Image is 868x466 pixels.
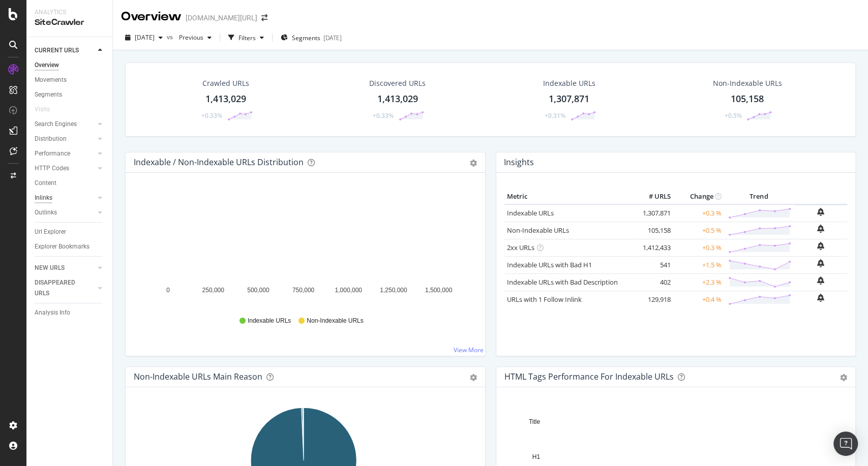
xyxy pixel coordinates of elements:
div: Open Intercom Messenger [833,431,858,456]
td: 105,158 [633,222,673,239]
td: +0.5 % [673,222,724,239]
div: bell-plus [817,242,824,250]
a: Indexable URLs [507,208,554,218]
div: Indexable / Non-Indexable URLs Distribution [134,157,304,167]
div: Inlinks [35,193,52,203]
div: [DATE] [323,34,342,42]
a: Content [35,178,105,189]
div: [DOMAIN_NAME][URL] [186,13,257,23]
div: Url Explorer [35,227,66,237]
div: gear [470,160,477,167]
a: Inlinks [35,193,95,203]
a: Indexable URLs with Bad H1 [507,260,592,269]
text: 1,000,000 [335,287,362,294]
div: Analytics [35,8,104,17]
a: URLs with 1 Follow Inlink [507,295,582,304]
td: 1,412,433 [633,239,673,256]
a: Analysis Info [35,307,105,318]
span: Previous [175,33,203,42]
div: Indexable URLs [543,78,595,88]
a: Explorer Bookmarks [35,241,105,252]
div: Explorer Bookmarks [35,241,89,252]
th: Metric [504,189,633,204]
div: NEW URLS [35,263,65,273]
div: bell-plus [817,225,824,233]
div: HTML Tags Performance for Indexable URLs [504,371,674,382]
span: Non-Indexable URLs [307,317,363,325]
div: bell-plus [817,294,824,302]
div: bell-plus [817,259,824,267]
a: HTTP Codes [35,163,95,174]
button: [DATE] [121,29,167,46]
td: +2.3 % [673,273,724,291]
a: Non-Indexable URLs [507,226,569,235]
div: 1,413,029 [377,92,418,106]
div: gear [470,374,477,381]
th: # URLS [633,189,673,204]
text: 250,000 [202,287,224,294]
a: Distribution [35,134,95,144]
div: Overview [121,8,182,25]
div: +0.5% [724,111,741,120]
text: H1 [532,453,540,460]
text: 500,000 [247,287,270,294]
text: 0 [166,287,170,294]
a: Outlinks [35,207,95,218]
th: Change [673,189,724,204]
div: Overview [35,60,59,71]
a: Performance [35,148,95,159]
text: 1,500,000 [425,287,453,294]
td: +1.5 % [673,256,724,273]
svg: A chart. [134,189,472,307]
a: Movements [35,75,105,85]
a: Overview [35,60,105,71]
button: Filters [224,29,268,46]
span: Indexable URLs [248,317,291,325]
span: Segments [292,34,320,42]
div: Filters [238,34,256,42]
div: bell-plus [817,276,824,285]
div: Visits [35,104,50,115]
div: Non-Indexable URLs Main Reason [134,371,262,382]
div: Analysis Info [35,307,70,318]
div: Outlinks [35,207,57,218]
div: bell-plus [817,208,824,216]
h4: Insights [504,156,534,169]
div: Search Engines [35,119,77,130]
div: gear [840,374,847,381]
a: Url Explorer [35,227,105,237]
div: DISAPPEARED URLS [35,277,86,299]
div: 105,158 [731,92,764,106]
a: CURRENT URLS [35,45,95,56]
div: Crawled URLs [202,78,249,88]
div: 1,307,871 [549,92,589,106]
a: View More [454,346,484,354]
div: 1,413,029 [205,92,246,106]
div: Movements [35,75,67,85]
text: 750,000 [292,287,315,294]
td: 1,307,871 [633,204,673,222]
div: Segments [35,89,62,100]
div: SiteCrawler [35,17,104,28]
span: 2025 Sep. 30th [135,33,155,42]
div: +0.33% [201,111,222,120]
div: +0.33% [373,111,394,120]
div: arrow-right-arrow-left [261,14,267,21]
td: 541 [633,256,673,273]
a: 2xx URLs [507,243,534,252]
span: vs [167,33,175,41]
div: Non-Indexable URLs [712,78,782,88]
td: 129,918 [633,291,673,308]
button: Previous [175,29,216,46]
div: Distribution [35,134,67,144]
button: Segments[DATE] [277,29,346,46]
th: Trend [724,189,794,204]
div: +0.31% [545,111,565,120]
div: Performance [35,148,70,159]
td: +0.4 % [673,291,724,308]
td: +0.3 % [673,239,724,256]
text: 1,250,000 [380,287,407,294]
td: 402 [633,273,673,291]
a: Visits [35,104,60,115]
